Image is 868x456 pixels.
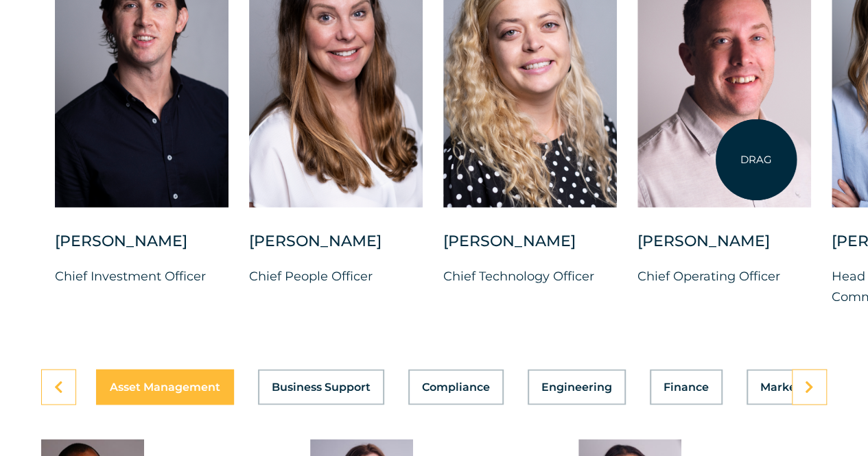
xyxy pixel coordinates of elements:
span: Marketing [760,381,819,392]
p: Chief People Officer [249,265,423,286]
p: Chief Investment Officer [55,265,228,286]
span: Asset Management [110,381,220,392]
span: Engineering [541,381,612,392]
p: Chief Operating Officer [637,265,811,286]
div: [PERSON_NAME] [55,231,228,265]
p: Chief Technology Officer [443,265,617,286]
span: Finance [664,381,709,392]
div: [PERSON_NAME] [249,231,423,265]
div: [PERSON_NAME] [443,231,617,265]
div: [PERSON_NAME] [637,231,811,265]
span: Compliance [422,381,490,392]
span: Business Support [272,381,371,392]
